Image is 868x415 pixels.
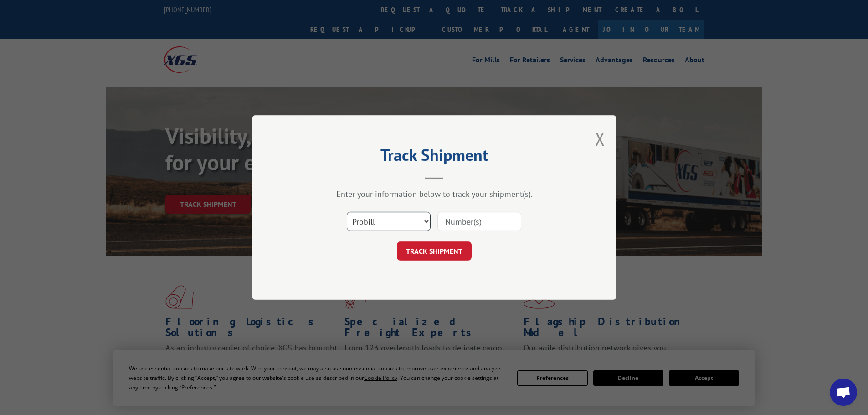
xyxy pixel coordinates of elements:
[437,212,521,231] input: Number(s)
[595,127,605,151] button: Close modal
[830,379,857,406] div: Open chat
[397,241,472,261] button: TRACK SHIPMENT
[298,189,571,199] div: Enter your information below to track your shipment(s).
[298,149,571,166] h2: Track Shipment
